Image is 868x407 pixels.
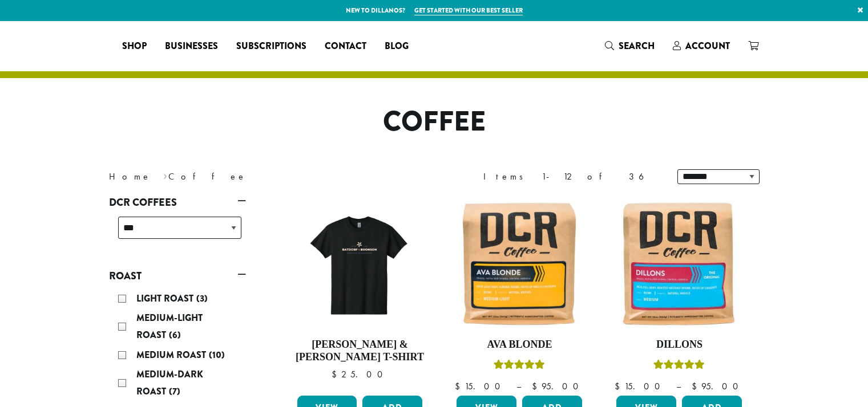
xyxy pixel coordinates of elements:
span: $ [532,380,542,392]
span: – [676,380,681,392]
a: Roast [109,266,246,286]
img: Dillons-12oz-300x300.jpg [613,198,745,329]
bdi: 25.00 [332,368,388,380]
span: $ [455,380,465,392]
div: Rated 5.00 out of 5 [494,358,545,375]
a: DCR Coffees [109,193,246,212]
nav: Breadcrumb [109,170,417,184]
span: $ [692,380,701,392]
bdi: 95.00 [692,380,744,392]
a: Shop [113,37,156,55]
span: – [516,380,521,392]
h4: [PERSON_NAME] & [PERSON_NAME] T-Shirt [294,339,426,363]
span: Medium-Light Roast [136,311,203,341]
bdi: 15.00 [455,380,506,392]
span: › [163,166,167,184]
h4: Dillons [613,339,745,351]
span: Search [619,39,655,52]
span: Account [685,39,730,52]
div: Rated 5.00 out of 5 [653,358,705,375]
img: BB-T-Shirt-Mockup-scaled.png [294,198,425,329]
span: Contact [325,39,366,54]
span: Businesses [165,39,218,54]
span: Medium Roast [136,348,209,361]
div: DCR Coffees [109,212,246,253]
a: [PERSON_NAME] & [PERSON_NAME] T-Shirt $25.00 [294,198,426,391]
span: (10) [209,348,225,361]
span: Light Roast [136,292,196,305]
span: (7) [169,385,180,398]
span: Medium-Dark Roast [136,368,203,398]
a: DillonsRated 5.00 out of 5 [613,198,745,391]
a: Get started with our best seller [414,6,523,15]
span: Subscriptions [236,39,306,54]
span: (6) [169,328,181,341]
span: Blog [385,39,409,54]
span: (3) [196,292,208,305]
img: Ava-Blonde-12oz-1-300x300.jpg [454,198,585,329]
bdi: 95.00 [532,380,584,392]
a: Home [109,170,151,182]
bdi: 15.00 [615,380,665,392]
h1: Coffee [100,105,768,139]
a: Search [596,36,664,55]
h4: Ava Blonde [454,339,585,351]
span: $ [332,368,341,380]
div: Items 1-12 of 36 [483,170,660,184]
span: $ [615,380,624,392]
a: Ava BlondeRated 5.00 out of 5 [454,198,585,391]
span: Shop [122,39,147,54]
